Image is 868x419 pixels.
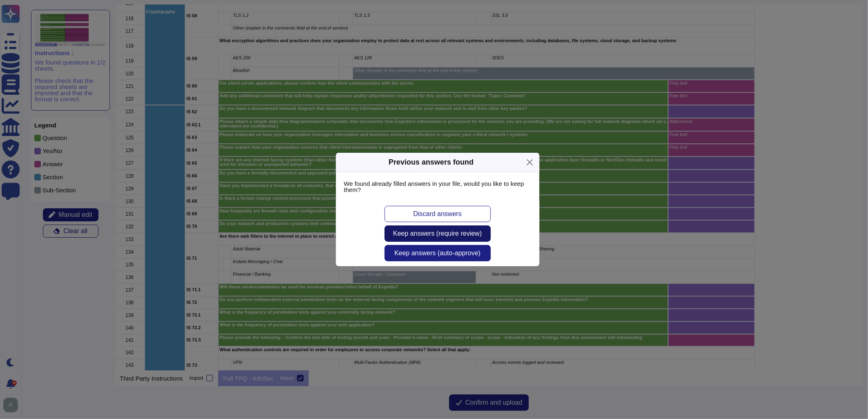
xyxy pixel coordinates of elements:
[385,225,491,242] button: Keep answers (require review)
[523,156,536,169] button: Close
[336,172,539,201] div: We found already filled answers in your file, would you like to keep them?
[385,245,491,261] button: Keep answers (auto-approve)
[394,250,481,256] span: Keep answers (auto-approve)
[413,211,461,217] span: Discard answers
[389,157,474,168] div: Previous answers found
[385,206,491,222] button: Discard answers
[393,230,482,237] span: Keep answers (require review)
